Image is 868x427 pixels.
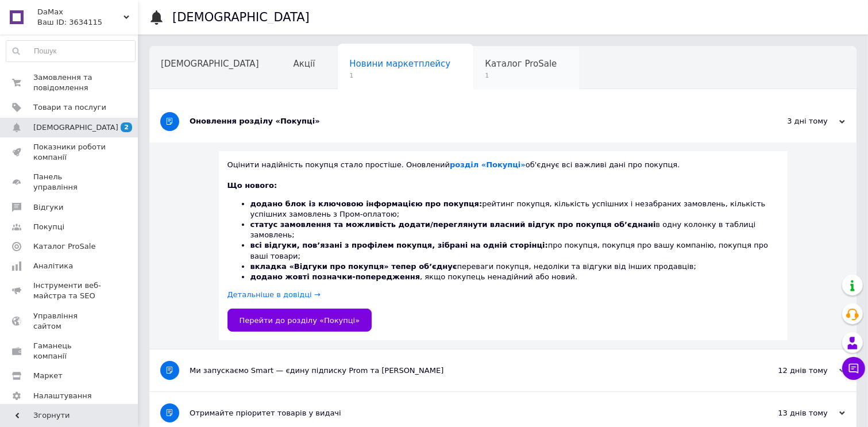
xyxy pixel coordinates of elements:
a: Перейти до розділу «Покупці» [227,309,372,332]
b: Що нового: [227,181,277,190]
span: Замовлення та повідомлення [33,72,106,93]
a: Детальніше в довідці → [227,290,321,299]
span: Налаштування [33,391,92,401]
h1: [DEMOGRAPHIC_DATA] [172,10,310,24]
span: про покупця, покупця про вашу компанію, покупця про ваші товари; [250,241,769,260]
span: Акції [294,59,315,69]
span: Відгуки [33,202,63,213]
span: DaMax [37,7,124,17]
span: Покупці [33,222,64,232]
span: 1 [485,71,557,80]
span: Панель управління [33,172,106,193]
span: Показники роботи компанії [33,142,106,163]
span: [DEMOGRAPHIC_DATA] [33,122,118,133]
a: розділ «Покупці» [450,160,526,169]
div: 3 дні тому [730,116,845,126]
div: Ми запускаємо Smart — єдину підписку Prom та [PERSON_NAME] [190,366,730,376]
div: 12 днів тому [730,366,845,376]
span: Перейти до розділу «Покупці» [240,316,360,325]
div: Отримайте пріоритет товарів у видачі [190,408,730,418]
div: Оцінити надійність покупця стало простіше. Оновлений об'єднує всі важливі дані про покупця. [227,160,779,170]
span: Новини маркетплейсу [349,59,450,69]
span: [DEMOGRAPHIC_DATA] [161,59,259,69]
b: всі відгуки, пов’язані з профілем покупця, зібрані на одній сторінці: [250,241,548,249]
div: 13 днів тому [730,408,845,418]
span: Інструменти веб-майстра та SEO [33,280,106,301]
span: Товари та послуги [33,102,106,113]
span: Гаманець компанії [33,341,106,361]
span: переваги покупця, недоліки та відгуки від інших продавців; [250,262,697,271]
span: Каталог ProSale [33,241,95,252]
span: Маркет [33,371,63,381]
span: Управління сайтом [33,311,106,332]
span: Каталог ProSale [485,59,557,69]
span: Аналітика [33,261,73,271]
input: Пошук [6,41,135,61]
b: статус замовлення та можливість додати/переглянути власний відгук про покупця обʼєднані [250,220,656,229]
span: , якщо покупець ненадійний або новий. [250,272,578,281]
div: Ваш ID: 3634115 [37,17,138,28]
span: рейтинг покупця, кількість успішних і незабраних замовлень, кількість успішних замовлень з Пром-о... [250,199,766,218]
button: Чат з покупцем [842,357,865,380]
b: додано блок із ключовою інформацією про покупця: [250,199,483,208]
span: 2 [121,122,132,132]
span: 1 [349,71,450,80]
b: вкладка «Відгуки про покупця» тепер обʼєднує [250,262,457,271]
div: Оновлення розділу «Покупці» [190,116,730,126]
span: в одну колонку в таблиці замовлень; [250,220,756,239]
b: додано жовті позначки-попередження [250,272,421,281]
